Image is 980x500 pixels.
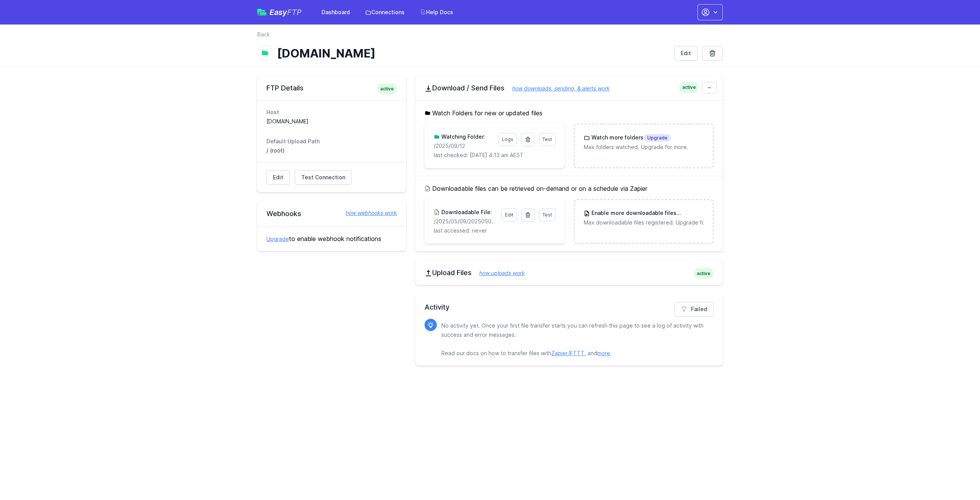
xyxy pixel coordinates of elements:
[425,302,714,313] h2: Activity
[415,5,458,19] a: Help Docs
[361,5,409,19] a: Connections
[434,142,493,150] p: /2025/09/12
[440,133,485,141] h3: Watching Folder:
[584,143,704,151] p: Max folders watched. Upgrade for more.
[257,31,723,43] nav: Breadcrumb
[266,138,397,145] dt: Default Upload Path
[575,200,713,236] a: Enable more downloadable filesUpgrade Max downloadable files registered. Upgrade for more.
[266,108,397,116] dt: Host
[679,82,699,93] span: active
[694,268,714,279] span: active
[542,212,552,218] span: Test
[277,46,668,60] h1: [DOMAIN_NAME]
[266,209,397,218] h2: Webhooks
[434,218,497,225] p: /2025/05/09/20250509171559_inbound_0422652309_0756011820.mp3
[266,118,397,125] dd: [DOMAIN_NAME]
[676,210,704,217] span: Upgrade
[505,85,610,92] a: how downloads, sending, & alerts work
[317,5,354,19] a: Dashboard
[440,208,492,216] h3: Downloadable File:
[301,174,345,181] span: Test Connection
[425,184,714,193] h5: Downloadable files can be retrieved on-demand or on a schedule via Zapier
[674,46,697,61] a: Edit
[257,8,302,16] a: EasyFTP
[338,209,397,217] a: how webhooks work
[425,268,714,277] h2: Upload Files
[584,219,704,226] p: Max downloadable files registered. Upgrade for more.
[551,350,567,356] a: Zapier
[590,209,704,217] h3: Enable more downloadable files
[575,125,713,160] a: Watch more foldersUpgrade Max folders watched. Upgrade for more.
[644,134,671,142] span: Upgrade
[569,350,585,356] a: IFTTT
[266,84,397,93] h2: FTP Details
[257,226,406,251] div: to enable webhook notifications
[287,8,302,17] span: FTP
[266,147,397,154] dd: / (root)
[539,133,555,146] a: Test
[266,170,290,185] a: Edit
[597,350,610,356] a: more
[257,31,270,38] a: Back
[539,208,555,221] a: Test
[675,302,714,316] a: Failed
[295,170,352,185] a: Test Connection
[266,236,289,242] a: Upgrade
[498,133,517,146] a: Logs
[257,9,266,16] img: easyftp_logo.png
[269,8,302,16] span: Easy
[441,321,707,358] p: No activity yet. Once your first file transfer starts you can refresh this page to see a log of a...
[377,84,397,94] span: active
[425,108,714,118] h5: Watch Folders for new or updated files
[434,151,555,159] p: last checked: [DATE] 4:13 am AEST
[434,227,555,234] p: last accessed: never
[501,208,517,221] a: Edit
[542,136,552,142] span: Test
[590,134,671,142] h3: Watch more folders
[425,84,714,93] h2: Download / Send Files
[472,270,525,276] a: how uploads work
